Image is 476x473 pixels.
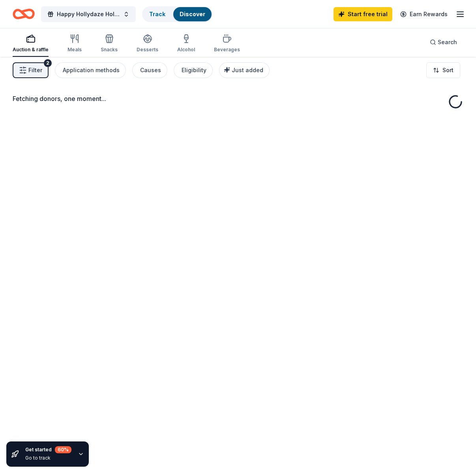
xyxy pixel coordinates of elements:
[219,62,270,78] button: Just added
[101,31,118,57] button: Snacks
[13,62,49,78] button: Filter2
[132,62,167,78] button: Causes
[67,31,82,57] button: Meals
[214,47,240,53] div: Beverages
[13,47,49,53] div: Auction & raffle
[25,446,71,453] div: Get started
[214,31,240,57] button: Beverages
[140,65,161,75] div: Causes
[426,62,460,78] button: Sort
[41,6,136,22] button: Happy Hollydaze Hollyfest
[44,59,52,67] div: 2
[137,31,158,57] button: Desserts
[177,47,195,53] div: Alcohol
[25,455,71,461] div: Go to track
[57,9,120,19] span: Happy Hollydaze Hollyfest
[149,11,165,17] a: Track
[55,62,126,78] button: Application methods
[182,65,206,75] div: Eligibility
[13,94,463,103] div: Fetching donors, one moment...
[137,47,158,53] div: Desserts
[334,7,392,21] a: Start free trial
[101,47,118,53] div: Snacks
[63,65,120,75] div: Application methods
[67,47,82,53] div: Meals
[142,6,212,22] button: TrackDiscover
[13,31,49,57] button: Auction & raffle
[28,65,42,75] span: Filter
[174,62,213,78] button: Eligibility
[424,34,463,50] button: Search
[232,67,263,73] span: Just added
[442,65,454,75] span: Sort
[438,37,457,47] span: Search
[55,446,71,453] div: 60 %
[13,5,35,23] a: Home
[177,31,195,57] button: Alcohol
[180,11,205,17] a: Discover
[395,7,452,21] a: Earn Rewards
